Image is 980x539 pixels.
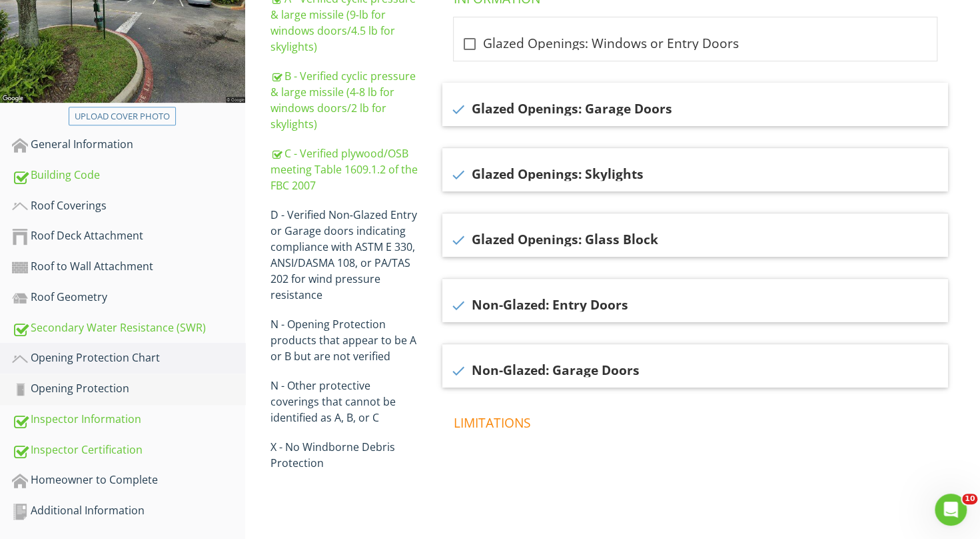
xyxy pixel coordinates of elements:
div: Roof Deck Attachment [12,227,245,245]
div: Roof to Wall Attachment [12,258,245,276]
div: B - Verified cyclic pressure & large missile (4‐8 lb for windows doors/2 lb for skylights) [270,68,421,132]
div: Additional Information [12,502,245,520]
div: X - No Windborne Debris Protection [270,439,421,471]
div: Roof Geometry [12,289,245,306]
div: Inspector Information [12,411,245,428]
div: Building Code [12,167,245,184]
div: Homeowner to Complete [12,472,245,489]
div: Inspector Certification [12,442,245,459]
span: 10 [962,494,977,504]
iframe: Intercom live chat [935,494,967,526]
button: Upload cover photo [69,107,176,125]
h4: Limitations [454,409,942,432]
div: Opening Protection Chart [12,350,245,367]
div: Roof Coverings [12,197,245,215]
div: General Information [12,136,245,153]
div: N - Other protective coverings that cannot be identified as A, B, or C [270,378,421,426]
div: Opening Protection [12,380,245,398]
div: Secondary Water Resistance (SWR) [12,320,245,337]
div: Upload cover photo [75,110,170,123]
div: C - Verified plywood/OSB meeting Table 1609.1.2 of the FBC 2007 [270,145,421,193]
div: D - Verified Non‐Glazed Entry or Garage doors indicating compliance with ASTM E 330, ANSI/DASMA 1... [270,207,421,303]
div: N - Opening Protection products that appear to be A or B but are not verified [270,316,421,364]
